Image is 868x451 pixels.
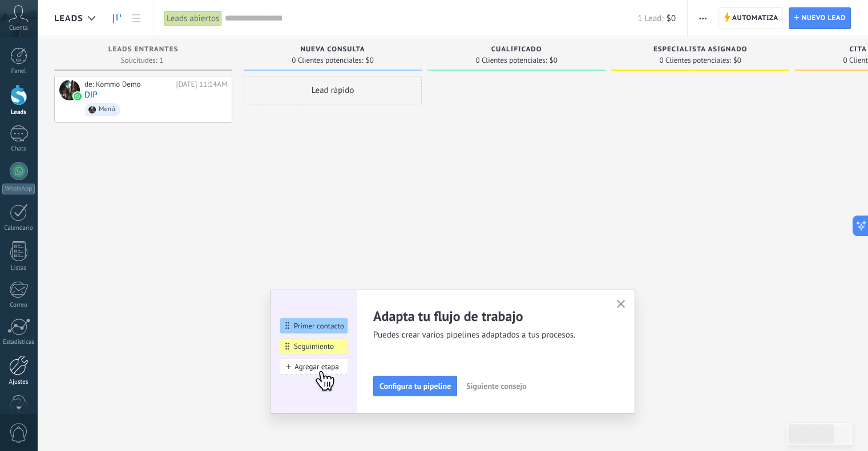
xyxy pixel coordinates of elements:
span: 0 Clientes potenciales: [659,57,730,64]
a: Automatiza [718,7,784,29]
div: Especialista asignado [617,46,784,55]
span: Puedes crear varios pipelines adaptados a tus procesos. [373,330,603,341]
span: Cuenta [9,25,28,32]
span: 0 Clientes potenciales: [292,57,363,64]
div: de: Kommo Demo [84,80,172,89]
div: Menú [99,105,115,113]
div: WhatsApp [2,184,35,194]
a: Lista [127,7,146,30]
div: Leads [2,109,35,116]
span: Especialista asignado [653,46,747,54]
div: Lead rápido [244,76,422,104]
span: Leads [54,13,83,24]
a: Nuevo lead [789,7,851,29]
div: [DATE] 11:14AM [176,80,227,89]
span: $0 [667,13,676,24]
button: Más [695,7,711,29]
div: Correo [2,302,35,309]
span: 0 Clientes potenciales: [475,57,547,64]
div: Leads abiertos [164,10,222,27]
button: Configura tu pipeline [373,376,457,396]
div: Ajustes [2,379,35,386]
span: $0 [366,57,374,64]
div: Calendario [2,225,35,232]
span: Nueva consulta [300,46,365,54]
div: Estadísticas [2,339,35,346]
span: Solicitudes: 1 [121,57,163,64]
span: Nuevo lead [801,8,846,29]
h2: Adapta tu flujo de trabajo [373,307,603,325]
span: 1 Lead: [637,13,663,24]
div: DIP [59,80,80,100]
img: waba.svg [74,92,82,100]
a: DIP [84,90,98,100]
button: Siguiente consejo [461,377,531,395]
div: Panel [2,68,35,75]
div: Cualificado [433,46,600,55]
span: Siguiente consejo [466,382,526,390]
span: $0 [733,57,741,64]
div: Chats [2,145,35,153]
a: Leads [107,7,127,30]
div: Nueva consulta [249,46,416,55]
span: Leads Entrantes [108,46,179,54]
span: Cualificado [491,46,542,54]
div: Leads Entrantes [60,46,227,55]
span: Automatiza [732,8,778,29]
span: $0 [550,57,558,64]
div: Listas [2,265,35,272]
span: Configura tu pipeline [380,382,451,390]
